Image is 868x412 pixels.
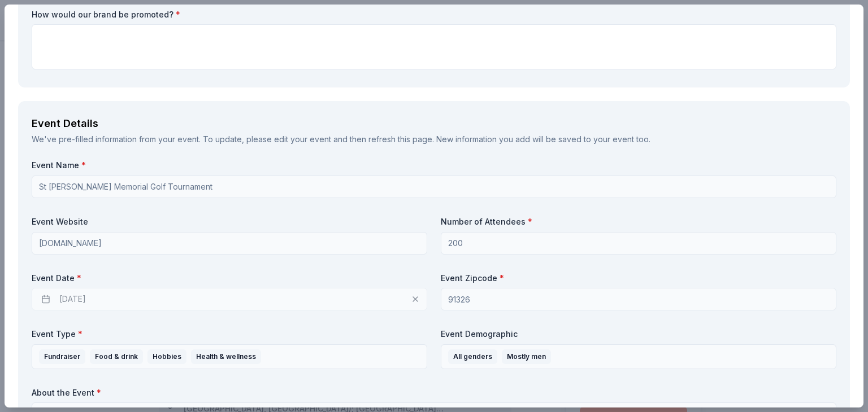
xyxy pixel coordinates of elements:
[32,328,427,340] label: Event Type
[441,216,836,227] label: Number of Attendees
[90,349,143,364] div: Food & drink
[191,349,261,364] div: Health & wellness
[147,349,186,364] div: Hobbies
[448,349,497,364] div: All genders
[441,328,836,340] label: Event Demographic
[502,349,551,364] div: Mostly men
[32,160,836,171] label: Event Name
[32,115,836,133] div: Event Details
[32,9,836,20] label: How would our brand be promoted?
[441,273,836,284] label: Event Zipcode
[32,216,427,227] label: Event Website
[32,387,836,398] label: About the Event
[441,344,836,369] button: All gendersMostly men
[32,133,836,146] div: We've pre-filled information from your event. To update, please edit your event and then refresh ...
[32,273,427,284] label: Event Date
[32,344,427,369] button: FundraiserFood & drinkHobbiesHealth & wellness
[39,349,85,364] div: Fundraiser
